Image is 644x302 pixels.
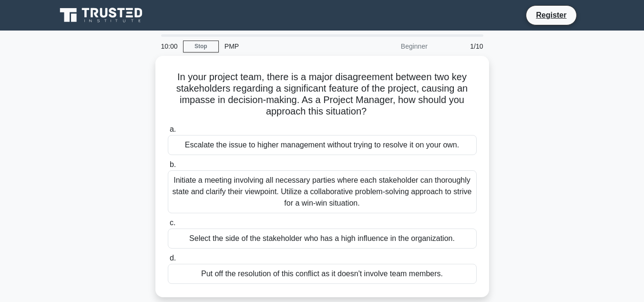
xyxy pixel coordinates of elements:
[168,229,477,249] div: Select the side of the stakeholder who has a high influence in the organization.
[170,219,175,227] span: c.
[167,71,478,118] h5: In your project team, there is a major disagreement between two key stakeholders regarding a sign...
[530,9,572,21] a: Register
[433,37,489,56] div: 1/10
[183,41,219,52] a: Stop
[170,160,176,168] span: b.
[168,264,477,284] div: Put off the resolution of this conflict as it doesn't involve team members.
[350,37,433,56] div: Beginner
[170,254,176,262] span: d.
[155,37,183,56] div: 10:00
[168,135,477,155] div: Escalate the issue to higher management without trying to resolve it on your own.
[168,170,477,213] div: Initiate a meeting involving all necessary parties where each stakeholder can thoroughly state an...
[219,37,350,56] div: PMP
[170,125,176,133] span: a.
